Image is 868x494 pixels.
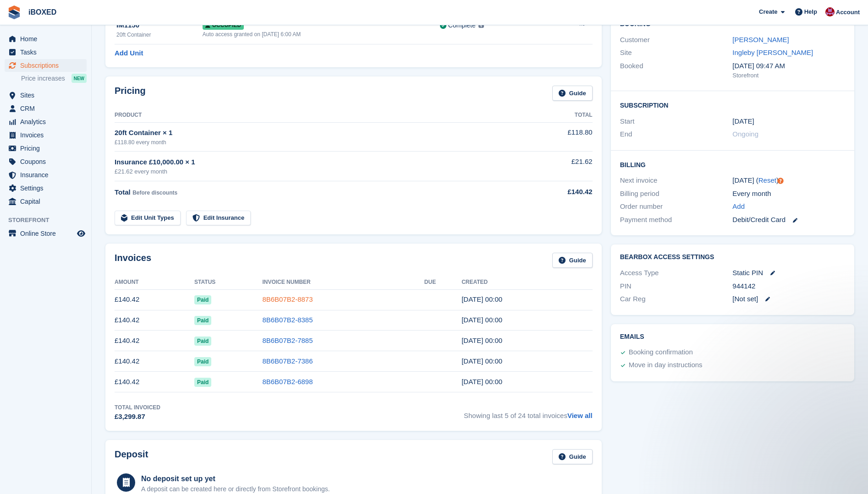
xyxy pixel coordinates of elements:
th: Amount [115,275,194,290]
span: Tasks [20,46,75,59]
a: Edit Insurance [186,211,251,226]
a: menu [5,102,87,115]
th: Status [194,275,262,290]
div: Access Type [620,268,733,278]
div: £140.42 [519,187,593,197]
div: Insurance £10,000.00 × 1 [115,157,519,168]
time: 2025-08-28 23:00:35 UTC [461,316,502,324]
span: Ongoing [732,130,758,138]
span: CRM [20,102,75,115]
td: £140.42 [115,331,194,351]
div: Customer [620,35,733,45]
span: Home [20,33,75,45]
h2: Invoices [115,253,151,268]
span: Occupied [203,21,244,30]
a: menu [5,182,87,195]
a: Preview store [76,228,87,239]
a: 8B6B07B2-7386 [262,357,313,365]
a: Guide [552,253,593,268]
a: Guide [552,449,593,464]
h2: Emails [620,333,845,341]
span: Capital [20,195,75,208]
img: icon-info-grey-7440780725fd019a000dd9b08b2336e03edf1995a4989e88bcd33f0948082b44.svg [478,22,484,28]
div: Complete [448,21,476,30]
div: No deposit set up yet [141,473,330,484]
td: £140.42 [115,351,194,372]
td: £140.42 [115,310,194,331]
div: £3,299.87 [115,412,160,422]
a: [PERSON_NAME] [732,36,789,43]
span: Paid [194,316,211,325]
div: Payment method [620,215,733,225]
time: 2023-10-28 23:00:00 UTC [732,116,754,127]
div: Billing period [620,189,733,199]
div: Auto access granted on [DATE] 6:00 AM [203,30,440,38]
th: Total [519,108,593,123]
td: £21.62 [519,152,593,181]
span: Paid [194,357,211,366]
span: Price increases [21,74,65,83]
h2: Subscription [620,100,845,109]
div: Car Reg [620,294,733,304]
span: Showing last 5 of 24 total invoices [464,403,593,422]
a: 8B6B07B2-8385 [262,316,313,324]
div: Move in day instructions [629,360,703,371]
span: Storefront [8,216,91,225]
time: 2025-06-28 23:00:14 UTC [461,357,502,365]
span: Analytics [20,115,75,128]
a: Reset [758,176,776,184]
span: Help [804,7,817,16]
th: Created [461,275,592,290]
div: Debit/Credit Card [732,215,845,225]
div: [DATE] ( ) [732,175,845,186]
th: Product [115,108,519,123]
h2: Billing [620,160,845,169]
span: Account [836,8,860,17]
td: £140.42 [115,372,194,392]
div: Total Invoiced [115,403,160,412]
div: [Not set] [732,294,845,304]
div: PIN [620,281,733,292]
div: 944142 [732,281,845,292]
th: Due [424,275,461,290]
h2: Deposit [115,449,148,464]
a: View all [567,412,593,419]
h2: Pricing [115,86,146,101]
th: Invoice Number [262,275,424,290]
h2: BearBox Access Settings [620,254,845,261]
td: £140.42 [115,289,194,310]
td: £118.80 [519,122,593,151]
span: Sites [20,89,75,102]
a: menu [5,168,87,181]
time: 2025-05-28 23:00:17 UTC [461,378,502,385]
a: menu [5,89,87,102]
a: menu [5,129,87,141]
img: Amanda Forder [825,7,835,16]
div: Site [620,48,733,58]
div: Start [620,116,733,127]
span: Online Store [20,227,75,240]
span: Coupons [20,155,75,168]
span: Invoices [20,129,75,141]
a: menu [5,142,87,155]
span: Settings [20,182,75,195]
a: menu [5,227,87,240]
a: Add Unit [115,48,143,59]
a: Price increases NEW [21,73,87,83]
a: menu [5,115,87,128]
span: Paid [194,337,211,346]
div: Every month [732,189,845,199]
div: 20ft Container [116,31,203,39]
a: 8B6B07B2-7885 [262,337,313,344]
img: stora-icon-8386f47178a22dfd0bd8f6a31ec36ba5ce8667c1dd55bd0f319d3a0aa187defe.svg [7,5,21,19]
div: IM1150 [116,20,203,31]
div: £21.62 every month [115,167,519,176]
a: Add [732,201,745,212]
time: 2025-07-28 23:00:29 UTC [461,337,502,344]
div: 20ft Container × 1 [115,128,519,138]
div: NEW [71,74,87,83]
a: 8B6B07B2-8873 [262,295,313,303]
div: Static PIN [732,268,845,278]
span: Pricing [20,142,75,155]
span: Total [115,188,131,196]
